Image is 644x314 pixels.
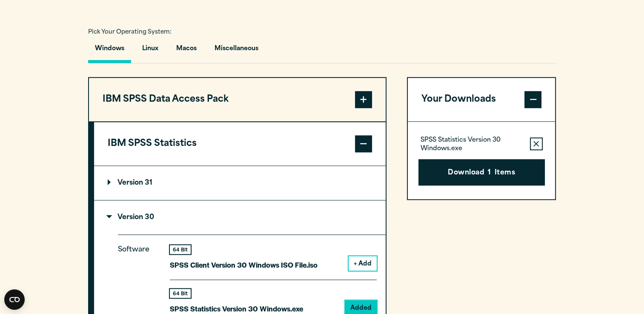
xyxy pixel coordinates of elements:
[4,289,25,310] button: Open CMP widget
[170,259,318,271] p: SPSS Client Version 30 Windows ISO File.iso
[94,200,386,234] summary: Version 30
[108,180,152,186] p: Version 31
[169,39,203,63] button: Macos
[488,168,491,179] span: 1
[170,289,191,298] div: 64 Bit
[408,78,555,121] button: Your Downloads
[135,39,165,63] button: Linux
[421,136,523,153] p: SPSS Statistics Version 30 Windows.exe
[349,256,377,271] button: + Add
[118,244,156,308] p: Software
[108,214,154,221] p: Version 30
[94,122,386,166] button: IBM SPSS Statistics
[408,121,555,199] div: Your Downloads
[88,39,131,63] button: Windows
[89,78,386,121] button: IBM SPSS Data Access Pack
[418,159,545,186] button: Download1Items
[88,29,172,35] span: Pick Your Operating System:
[170,245,191,254] div: 64 Bit
[208,39,265,63] button: Miscellaneous
[94,166,386,200] summary: Version 31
